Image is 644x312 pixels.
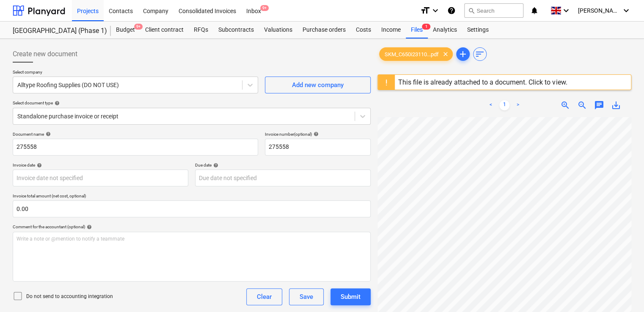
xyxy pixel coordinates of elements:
[594,100,604,110] span: chat
[602,271,644,312] iframe: Chat Widget
[458,49,468,59] span: add
[13,139,258,156] input: Document name
[330,288,371,305] button: Submit
[312,131,319,137] span: help
[611,100,621,110] span: save_alt
[561,5,571,16] i: keyboard_arrow_down
[257,291,272,302] div: Clear
[13,49,77,59] span: Create new document
[13,69,258,77] p: Select company
[26,293,113,300] p: Do not send to accounting integration
[428,22,462,38] a: Analytics
[13,131,258,137] div: Document name
[260,5,269,11] span: 9+
[380,51,444,57] span: SKM_C650i23110...pdf
[499,100,509,110] a: Page 1 is your current page
[464,3,523,18] button: Search
[44,131,51,137] span: help
[406,22,428,38] div: Files
[13,100,371,106] div: Select document type
[111,22,140,38] div: Budget
[475,49,485,59] span: sort
[447,5,456,16] i: Knowledge base
[351,22,376,38] a: Costs
[577,100,587,110] span: zoom_out
[486,100,496,110] a: Previous page
[189,22,213,38] a: RFQs
[265,77,371,93] button: Add new company
[35,163,42,168] span: help
[462,22,494,38] a: Settings
[398,78,567,86] div: This file is already attached to a document. Click to view.
[212,163,218,168] span: help
[430,5,440,16] i: keyboard_arrow_down
[195,162,371,168] div: Due date
[341,291,361,302] div: Submit
[422,24,430,30] span: 1
[53,101,60,106] span: help
[134,24,143,30] span: 9+
[513,100,523,110] a: Next page
[140,22,189,38] a: Client contract
[420,5,430,16] i: format_size
[259,22,297,38] a: Valuations
[440,49,451,59] span: clear
[13,27,101,36] div: [GEOGRAPHIC_DATA] (Phase 1)
[265,139,371,156] input: Invoice number
[578,7,620,14] span: [PERSON_NAME]
[13,224,371,230] div: Comment for the accountant (optional)
[621,5,631,16] i: keyboard_arrow_down
[13,200,371,217] input: Invoice total amount (net cost, optional)
[300,291,313,302] div: Save
[13,193,371,200] p: Invoice total amount (net cost, optional)
[13,170,188,186] input: Invoice date not specified
[246,288,282,305] button: Clear
[376,22,406,38] a: Income
[85,224,92,230] span: help
[13,162,188,168] div: Invoice date
[111,22,140,38] a: Budget9+
[265,131,371,137] div: Invoice number (optional)
[195,170,371,186] input: Due date not specified
[289,288,324,305] button: Save
[406,22,428,38] a: Files1
[292,79,344,90] div: Add new company
[379,47,453,61] div: SKM_C650i23110...pdf
[297,22,351,38] a: Purchase orders
[530,5,539,16] i: notifications
[468,7,475,14] span: search
[560,100,570,110] span: zoom_in
[213,22,259,38] a: Subcontracts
